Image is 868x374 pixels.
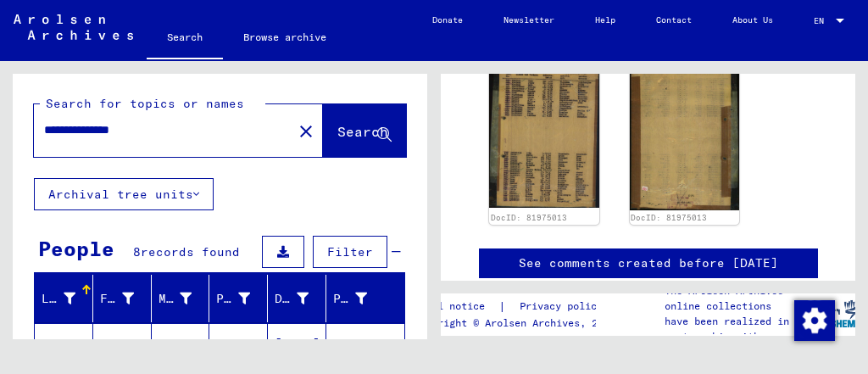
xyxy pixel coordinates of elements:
[14,14,133,40] img: Arolsen_neg.svg
[152,275,210,322] mat-header-cell: Maiden Name
[147,17,223,61] a: Search
[223,17,347,58] a: Browse archive
[665,283,804,314] p: The Arolsen Archives online collections
[327,244,373,260] span: Filter
[141,244,240,260] span: records found
[414,315,623,331] p: Copyright © Arolsen Archives, 2021
[275,290,309,308] div: Date of Birth
[93,275,152,322] mat-header-cell: First Name
[275,285,330,312] div: Date of Birth
[313,236,387,268] button: Filter
[814,15,824,26] mat-select-trigger: EN
[133,244,141,260] span: 8
[35,275,93,322] mat-header-cell: Last Name
[337,123,388,140] span: Search
[216,290,250,308] div: Place of Birth
[42,290,75,308] div: Last Name
[42,285,97,312] div: Last Name
[414,298,623,315] div: |
[631,213,707,222] a: DocID: 81975013
[333,290,367,308] div: Prisoner #
[665,314,804,344] p: have been realized in partnership with
[35,323,93,365] mat-cell: LAZNIARZ
[333,285,388,312] div: Prisoner #
[209,275,268,322] mat-header-cell: Place of Birth
[794,300,835,341] img: Zustimmung ändern
[323,104,406,157] button: Search
[506,298,623,315] a: Privacy policy
[100,285,155,312] div: First Name
[34,178,214,210] button: Archival tree units
[519,254,778,272] a: See comments created before [DATE]
[159,290,192,308] div: Maiden Name
[100,290,134,308] div: First Name
[46,96,244,111] mat-label: Search for topics or names
[326,275,404,322] mat-header-cell: Prisoner #
[159,285,214,312] div: Maiden Name
[268,275,326,322] mat-header-cell: Date of Birth
[93,323,152,365] mat-cell: MACHEL
[268,323,326,365] mat-cell: [DATE]
[38,233,114,264] div: People
[296,121,316,142] mat-icon: close
[489,67,599,208] img: 001.jpg
[289,114,323,148] button: Clear
[630,67,740,210] img: 002.jpg
[414,298,498,315] a: Legal notice
[491,213,567,222] a: DocID: 81975013
[793,299,834,340] div: Zustimmung ändern
[216,285,271,312] div: Place of Birth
